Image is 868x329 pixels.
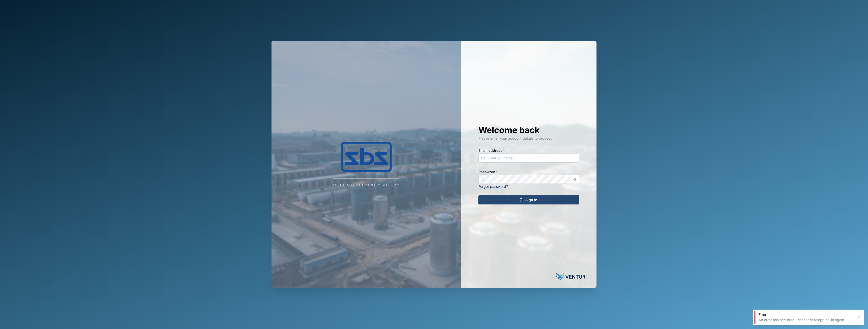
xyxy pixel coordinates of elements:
[478,154,579,163] input: Enter your email
[478,184,508,189] a: Forgot password?
[556,272,586,282] img: Powered by: Venturi
[316,142,417,172] img: Company Logo
[478,136,579,141] div: Please enter your account details to proceed
[758,312,853,317] div: Error
[332,183,400,188] div: Asset Management Platform
[478,195,579,204] button: Sign In
[758,317,853,322] div: An error has occurred. Please try relogging-in again.
[525,196,537,204] span: Sign In
[478,125,579,136] h1: Welcome back
[478,148,504,153] label: Email address
[478,169,497,175] label: Password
